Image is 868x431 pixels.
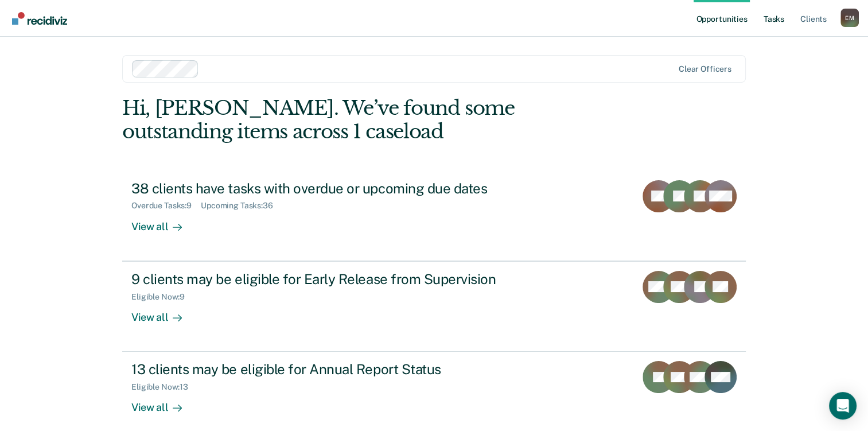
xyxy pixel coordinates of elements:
div: 38 clients have tasks with overdue or upcoming due dates [131,180,534,197]
button: Profile dropdown button [840,9,859,27]
div: View all [131,301,196,324]
div: Open Intercom Messenger [829,392,857,420]
div: View all [131,211,196,233]
div: 9 clients may be eligible for Early Release from Supervision [131,271,534,288]
div: View all [131,392,196,414]
div: Overdue Tasks : 9 [131,201,201,211]
div: Clear officers [679,64,731,74]
div: Hi, [PERSON_NAME]. We’ve found some outstanding items across 1 caseload [122,96,621,143]
div: E M [840,9,859,27]
a: 9 clients may be eligible for Early Release from SupervisionEligible Now:9View all [122,261,746,352]
div: Eligible Now : 13 [131,382,197,392]
img: Recidiviz [12,12,67,25]
div: Upcoming Tasks : 36 [201,201,282,211]
div: 13 clients may be eligible for Annual Report Status [131,361,534,378]
a: 38 clients have tasks with overdue or upcoming due datesOverdue Tasks:9Upcoming Tasks:36View all [122,171,746,261]
div: Eligible Now : 9 [131,292,194,302]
